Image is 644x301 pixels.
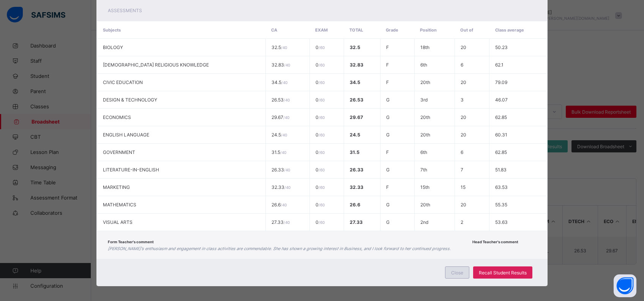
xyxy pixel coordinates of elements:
span: / 60 [319,45,325,50]
span: 29.67 [350,114,363,120]
span: 46.07 [495,97,508,103]
i: [PERSON_NAME]'s enthusiasm and engagement in class activities are commendable. She has shown a gr... [108,246,451,251]
span: / 40 [283,115,289,120]
span: 0 [316,114,325,120]
span: 15th [420,184,429,190]
span: / 60 [319,80,325,85]
span: 26.33 [350,167,363,173]
span: DESIGN & TECHNOLOGY [103,97,157,103]
span: 0 [316,62,325,68]
span: 53.63 [495,219,508,225]
span: 24.5 [271,132,287,138]
span: 0 [316,79,325,85]
span: 0 [316,184,325,190]
span: 0 [316,149,325,155]
span: 20th [420,202,430,208]
span: MATHEMATICS [103,202,136,208]
span: 20 [461,44,466,50]
span: / 40 [280,150,286,155]
span: 2 [461,219,463,225]
span: / 40 [281,133,287,137]
span: F [386,184,389,190]
span: Subjects [103,27,121,33]
span: / 40 [281,45,287,50]
span: / 60 [319,63,325,67]
span: CIVIC EDUCATION [103,79,143,85]
span: 32.83 [350,62,363,68]
span: / 60 [319,150,325,155]
span: VISUAL ARTS [103,219,133,225]
span: 20th [420,79,430,85]
span: / 60 [319,220,325,225]
span: / 60 [319,115,325,120]
span: BIOLOGY [103,44,123,50]
span: 26.33 [271,167,290,173]
span: ENGLISH LANGUAGE [103,132,149,138]
span: 0 [316,44,325,50]
span: 24.5 [350,132,360,138]
span: 34.5 [271,79,287,85]
span: 32.83 [271,62,290,68]
span: 62.85 [495,114,507,120]
span: 32.5 [350,44,360,50]
span: 31.5 [271,149,286,155]
span: 7 [461,167,463,173]
span: G [386,132,390,138]
span: 26.6 [350,202,360,208]
span: [DEMOGRAPHIC_DATA] RELIGIOUS KNOWLEDGE [103,62,209,68]
span: 26.6 [271,202,287,208]
span: 20th [420,132,430,138]
span: 62.85 [495,149,507,155]
span: / 60 [319,98,325,102]
span: 6 [461,149,463,155]
span: / 40 [284,185,290,190]
span: 0 [316,202,325,208]
span: 20 [461,202,466,208]
span: 50.23 [495,44,508,50]
span: LITERATURE-IN-ENGLISH [103,167,159,173]
span: 0 [316,167,325,173]
span: / 40 [284,63,290,67]
span: Total [349,27,363,33]
span: 0 [316,219,325,225]
span: 6 [461,62,463,68]
span: 32.33 [271,184,290,190]
span: 63.53 [495,184,508,190]
span: ECONOMICS [103,114,131,120]
span: 2nd [420,219,428,225]
span: / 40 [284,220,290,225]
span: G [386,167,390,173]
span: 51.83 [495,167,507,173]
button: Open asap [614,274,636,297]
span: / 60 [319,203,325,207]
span: 18th [420,44,429,50]
span: 20th [420,114,430,120]
span: F [386,62,389,68]
span: G [386,219,390,225]
span: G [386,97,390,103]
span: Head Teacher's comment [472,240,518,244]
span: / 40 [284,98,290,102]
span: Out of [460,27,473,33]
span: Recall Student Results [479,270,527,276]
span: Position [420,27,437,33]
span: 79.09 [495,79,507,85]
span: 26.53 [271,97,290,103]
span: 32.5 [271,44,287,50]
span: F [386,79,389,85]
span: 6th [420,149,427,155]
span: / 60 [319,185,325,190]
span: Class average [495,27,524,33]
span: / 40 [281,203,287,207]
span: Assessments [108,8,142,13]
span: 31.5 [350,149,360,155]
span: G [386,114,390,120]
span: Form Teacher's comment [108,240,154,244]
span: GOVERNMENT [103,149,135,155]
span: G [386,202,390,208]
span: 27.33 [271,219,290,225]
span: CA [271,27,277,33]
span: 0 [316,132,325,138]
span: Grade [386,27,398,33]
span: 34.5 [350,79,360,85]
